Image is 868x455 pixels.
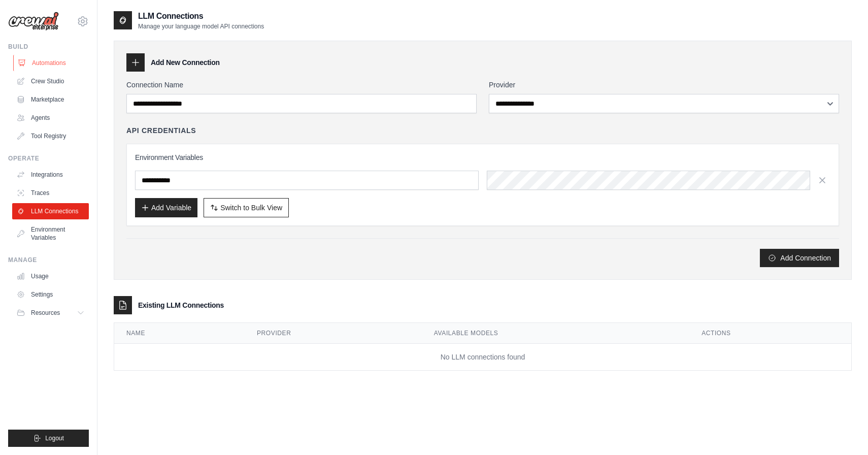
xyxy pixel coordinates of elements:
th: Actions [689,323,851,344]
a: Settings [12,286,89,303]
button: Add Connection [760,249,839,267]
button: Logout [8,430,89,447]
h3: Environment Variables [135,152,830,162]
span: Resources [31,309,60,317]
p: Manage your language model API connections [138,22,264,30]
div: Operate [8,154,89,162]
th: Provider [245,323,422,344]
button: Resources [12,305,89,321]
span: Switch to Bulk View [220,203,282,213]
h2: LLM Connections [138,10,264,22]
span: Logout [45,434,64,442]
div: Manage [8,256,89,264]
button: Add Variable [135,198,197,217]
a: Crew Studio [12,73,89,89]
label: Provider [489,80,839,90]
a: LLM Connections [12,203,89,219]
a: Agents [12,110,89,126]
a: Traces [12,185,89,201]
a: Tool Registry [12,128,89,144]
th: Available Models [422,323,689,344]
a: Usage [12,268,89,284]
a: Marketplace [12,91,89,108]
img: Logo [8,12,59,31]
button: Switch to Bulk View [204,198,289,217]
h3: Existing LLM Connections [138,300,224,310]
th: Name [114,323,245,344]
a: Integrations [12,167,89,183]
a: Automations [13,55,90,71]
a: Environment Variables [12,221,89,246]
label: Connection Name [126,80,477,90]
td: No LLM connections found [114,344,851,371]
h3: Add New Connection [151,57,220,68]
h4: API Credentials [126,125,196,136]
div: Build [8,43,89,51]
